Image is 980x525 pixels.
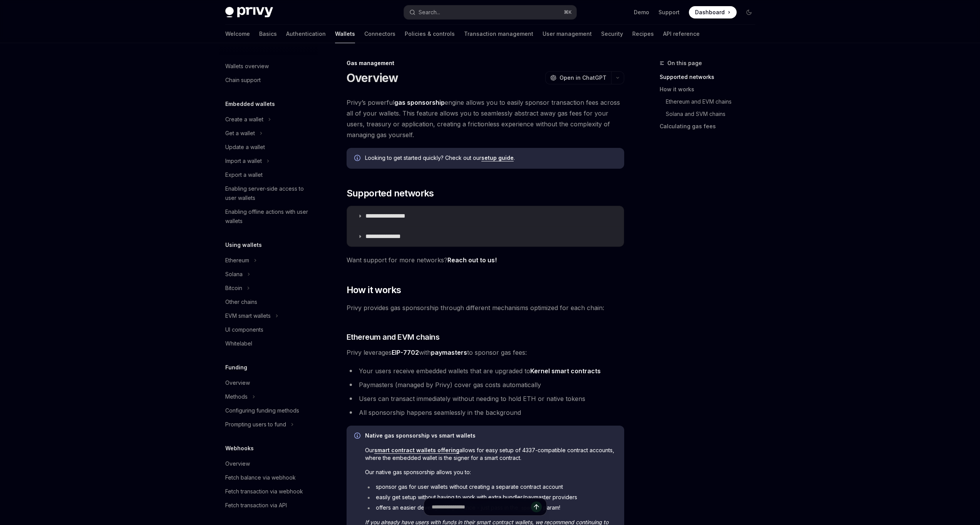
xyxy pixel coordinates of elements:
button: Ethereum [219,253,261,267]
strong: Native gas sponsorship vs smart wallets [365,432,476,439]
a: Reach out to us! [447,256,497,264]
a: Solana and SVM chains [660,108,761,120]
button: EVM smart wallets [219,309,282,323]
li: Paymasters (managed by Privy) cover gas costs automatically [347,379,624,390]
span: Want support for more networks? [347,255,624,265]
button: Send message [531,502,542,512]
div: Wallets overview [225,62,269,71]
a: Authentication [286,25,326,43]
span: Our native gas sponsorship allows you to: [365,468,616,476]
a: Wallets [335,25,355,43]
svg: Info [354,433,362,440]
a: Whitelabel [219,337,318,351]
a: Welcome [225,25,250,43]
li: All sponsorship happens seamlessly in the background [347,407,624,418]
div: Solana [225,270,243,279]
a: API reference [663,25,700,43]
span: Dashboard [695,8,725,16]
button: Get a wallet [219,126,266,140]
button: Search...⌘K [404,5,576,19]
div: Get a wallet [225,129,255,138]
button: Methods [219,390,259,404]
a: Fetch balance via webhook [219,471,318,485]
div: Update a wallet [225,143,265,152]
div: Enabling offline actions with user wallets [225,207,313,226]
li: easily get setup without having to work with extra bundler/paymaster providers [365,493,616,501]
div: Whitelabel [225,339,252,348]
span: Our allows for easy setup of 4337-compatible contract accounts, where the embedded wallet is the ... [365,446,616,462]
button: Prompting users to fund [219,418,298,431]
div: Gas management [347,59,624,67]
a: User management [543,25,592,43]
span: On this page [667,59,702,68]
span: Supported networks [347,187,434,200]
span: Privy provides gas sponsorship through different mechanisms optimized for each chain: [347,302,624,313]
div: Create a wallet [225,115,263,124]
a: Dashboard [689,6,737,18]
div: UI components [225,325,263,334]
a: Other chains [219,295,318,309]
button: Open in ChatGPT [545,71,611,84]
button: Bitcoin [219,281,254,295]
div: Fetch transaction via API [225,501,287,510]
h5: Using wallets [225,240,262,250]
a: Overview [219,376,318,390]
a: Enabling offline actions with user wallets [219,205,318,228]
button: Create a wallet [219,112,275,126]
a: smart contract wallets offering [374,447,459,454]
h5: Webhooks [225,444,254,453]
a: Fetch transaction via API [219,498,318,512]
a: Export a wallet [219,168,318,182]
a: How it works [660,83,761,96]
a: Supported networks [660,71,761,83]
a: Calculating gas fees [660,120,761,133]
span: Privy leverages with to sponsor gas fees: [347,347,624,358]
a: Connectors [364,25,395,43]
span: How it works [347,284,401,296]
h5: Funding [225,363,247,372]
div: Overview [225,459,250,468]
span: Looking to get started quickly? Check out our . [365,154,616,162]
div: Ethereum [225,256,249,265]
a: setup guide [481,154,514,161]
a: Basics [259,25,277,43]
h5: Embedded wallets [225,99,275,109]
div: Search... [419,8,440,17]
a: EIP-7702 [392,349,419,357]
a: Enabling server-side access to user wallets [219,182,318,205]
a: Policies & controls [405,25,455,43]
div: Fetch balance via webhook [225,473,296,482]
strong: paymasters [431,349,467,356]
a: Support [658,8,680,16]
button: Import a wallet [219,154,273,168]
div: Chain support [225,75,261,85]
a: Configuring funding methods [219,404,318,418]
div: Enabling server-side access to user wallets [225,184,313,203]
span: Ethereum and EVM chains [347,332,440,342]
div: Import a wallet [225,156,262,166]
a: Ethereum and EVM chains [660,96,761,108]
input: Ask a question... [432,498,531,515]
span: Privy’s powerful engine allows you to easily sponsor transaction fees across all of your wallets.... [347,97,624,140]
div: Overview [225,378,250,387]
div: Configuring funding methods [225,406,299,415]
a: UI components [219,323,318,337]
a: Transaction management [464,25,533,43]
li: Users can transact immediately without needing to hold ETH or native tokens [347,393,624,404]
span: ⌘ K [564,9,572,15]
button: Solana [219,267,254,281]
a: Wallets overview [219,59,318,73]
span: Open in ChatGPT [560,74,606,82]
li: Your users receive embedded wallets that are upgraded to [347,366,624,376]
strong: gas sponsorship [394,99,445,106]
img: dark logo [225,7,273,18]
div: Bitcoin [225,283,242,293]
div: Export a wallet [225,170,263,179]
a: Fetch transaction via webhook [219,485,318,498]
a: Update a wallet [219,140,318,154]
a: Kernel smart contracts [530,367,601,375]
a: Security [601,25,623,43]
a: Chain support [219,73,318,87]
h1: Overview [347,71,399,85]
a: Overview [219,457,318,471]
